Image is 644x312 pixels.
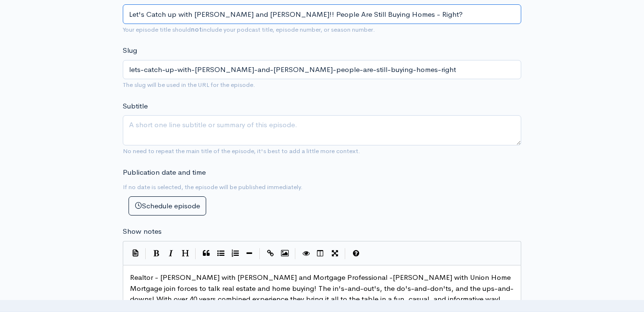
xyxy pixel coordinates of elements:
[123,167,206,178] label: Publication date and time
[313,246,328,261] button: Toggle Side by Side
[263,246,278,261] button: Create Link
[328,246,342,261] button: Toggle Fullscreen
[123,81,255,89] small: The slug will be used in the URL for the episode.
[123,101,148,112] label: Subtitle
[228,246,242,261] button: Numbered List
[129,196,206,216] button: Schedule episode
[128,246,142,260] button: Insert Show Notes Template
[195,248,196,259] i: |
[242,246,257,261] button: Insert Horizontal Line
[123,226,162,237] label: Show notes
[123,147,360,155] small: No need to repeat the main title of the episode, it's best to add a little more context.
[123,4,521,24] input: What is the episode's title?
[123,183,303,191] small: If no date is selected, the episode will be published immediately.
[145,248,146,259] i: |
[278,246,292,261] button: Insert Image
[345,248,346,259] i: |
[123,25,375,34] small: Your episode title should include your podcast title, episode number, or season number.
[178,246,192,261] button: Heading
[164,246,178,261] button: Italic
[213,246,228,261] button: Generic List
[191,25,202,34] strong: not
[149,246,164,261] button: Bold
[123,45,137,56] label: Slug
[130,273,514,303] span: Realtor - [PERSON_NAME] with [PERSON_NAME] and Mortgage Professional -[PERSON_NAME] with Union Ho...
[299,246,313,261] button: Toggle Preview
[123,60,521,80] input: title-of-episode
[199,246,213,261] button: Quote
[259,248,260,259] i: |
[295,248,296,259] i: |
[349,246,363,261] button: Markdown Guide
